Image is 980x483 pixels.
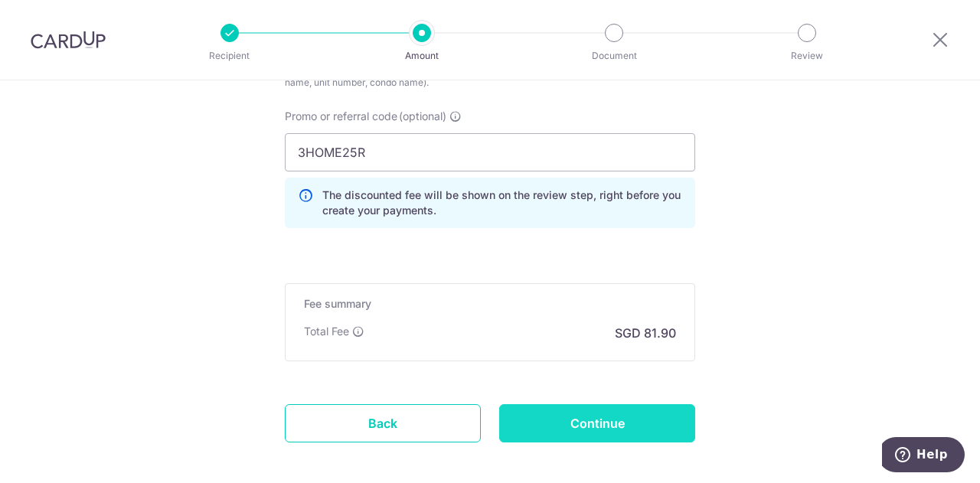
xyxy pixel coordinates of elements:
[399,109,446,124] span: (optional)
[499,404,695,442] input: Continue
[304,324,349,339] p: Total Fee
[31,31,106,49] img: CardUp
[304,296,676,312] h5: Fee summary
[285,109,397,124] span: Promo or referral code
[173,48,286,64] p: Recipient
[750,48,864,64] p: Review
[365,48,479,64] p: Amount
[285,404,481,442] a: Back
[557,48,671,64] p: Document
[882,437,965,475] iframe: Opens a widget where you can find more information
[615,324,676,342] p: SGD 81.90
[322,188,682,218] p: The discounted fee will be shown on the review step, right before you create your payments.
